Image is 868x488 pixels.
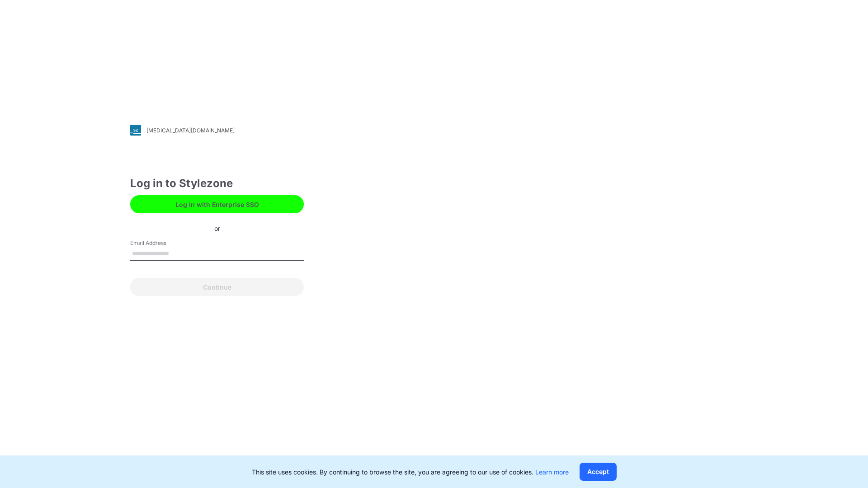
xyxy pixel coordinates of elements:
[207,223,227,233] div: or
[130,125,304,136] a: [MEDICAL_DATA][DOMAIN_NAME]
[146,127,235,134] div: [MEDICAL_DATA][DOMAIN_NAME]
[580,463,617,481] button: Accept
[130,125,141,136] img: svg+xml;base64,PHN2ZyB3aWR0aD0iMjgiIGhlaWdodD0iMjgiIHZpZXdCb3g9IjAgMCAyOCAyOCIgZmlsbD0ibm9uZSIgeG...
[732,23,845,39] img: browzwear-logo.73288ffb.svg
[130,239,193,247] label: Email Address
[130,195,304,213] button: Log in with Enterprise SSO
[535,468,569,476] a: Learn more
[130,175,304,192] div: Log in to Stylezone
[252,467,569,477] p: This site uses cookies. By continuing to browse the site, you are agreeing to our use of cookies.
